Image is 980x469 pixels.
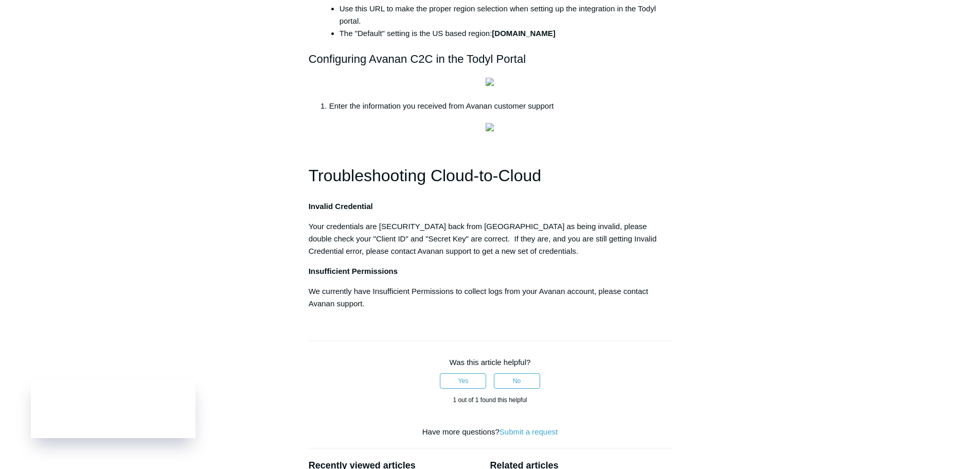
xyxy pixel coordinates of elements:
[500,427,558,436] a: Submit a request
[309,426,672,438] div: Have more questions?
[309,202,373,211] strong: Invalid Credential
[309,220,672,257] p: Your credentials are [SECURITY_DATA] back from [GEOGRAPHIC_DATA] as being invalid, please double ...
[450,358,531,367] span: Was this article helpful?
[329,100,672,112] li: Enter the information you received from Avanan customer support
[309,50,672,68] h2: Configuring Avanan C2C in the Todyl Portal
[486,78,494,86] img: 40641343847955
[440,373,486,389] button: This article was helpful
[31,379,195,438] iframe: Todyl Status
[340,27,672,40] li: The "Default" setting is the US based region:
[309,163,672,189] h1: Troubleshooting Cloud-to-Cloud
[486,123,494,131] img: 40641388769427
[309,285,672,310] p: We currently have Insufficient Permissions to collect logs from your Avanan account, please conta...
[340,3,672,27] li: Use this URL to make the proper region selection when setting up the integration in the Todyl por...
[453,396,527,404] span: 1 out of 1 found this helpful
[494,373,540,389] button: This article was not helpful
[492,29,555,38] strong: [DOMAIN_NAME]
[309,267,398,275] strong: Insufficient Permissions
